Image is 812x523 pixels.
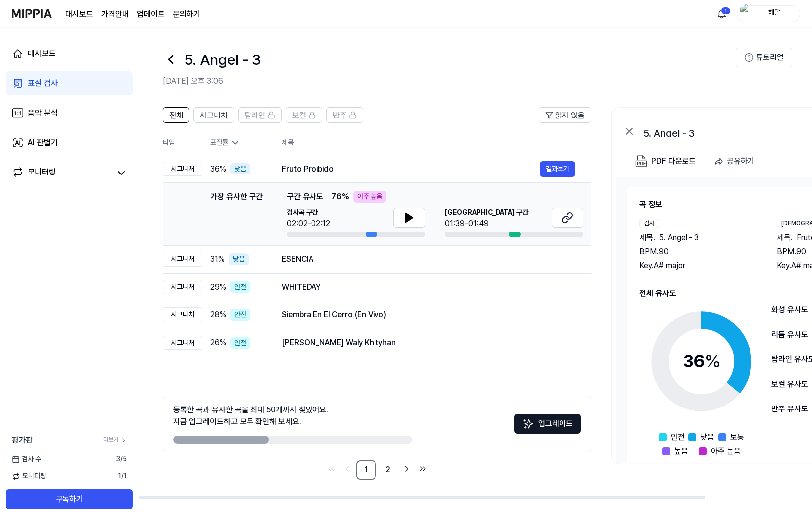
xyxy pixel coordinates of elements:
div: 시그니처 [163,307,202,322]
div: PDF 다운로드 [651,155,696,168]
span: 낮음 [700,431,714,443]
a: Go to first page [324,462,338,476]
div: 해달 [755,8,794,19]
span: 안전 [671,431,685,443]
a: 모니터링 [12,166,111,180]
a: 음악 분석 [6,101,133,125]
button: 시그니처 [193,107,234,123]
div: 안전 [230,309,250,321]
div: 표절 검사 [28,77,58,89]
span: 5. Angel - 3 [659,232,699,244]
img: profile [740,4,752,24]
button: 업그레이드 [514,414,581,434]
nav: pagination [163,460,591,480]
button: 반주 [326,107,363,123]
h1: 5. Angel - 3 [185,49,261,70]
div: 01:39-01:49 [445,218,528,230]
img: PDF Download [635,155,647,167]
button: 구독하기 [6,489,133,509]
a: Go to previous page [340,462,354,476]
img: Sparkles [522,418,534,430]
button: 보컬 [286,107,322,123]
span: 전체 [169,110,183,121]
span: 구간 유사도 [287,191,323,203]
span: 제목 . [777,232,793,244]
button: 전체 [163,107,189,123]
div: ESENCIA [282,253,575,265]
span: 아주 높음 [711,445,741,457]
a: AI 판별기 [6,131,133,155]
div: 표절률 [210,138,266,148]
span: 31 % [210,253,225,265]
span: 보컬 [292,110,306,121]
span: 읽지 않음 [555,110,585,121]
span: 검사곡 구간 [287,208,330,218]
a: 문의하기 [173,8,200,20]
div: 시그니처 [163,336,202,350]
span: 모니터링 [12,471,46,481]
span: 탑라인 [245,110,265,121]
h2: [DATE] 오후 3:06 [163,75,736,87]
div: 모니터링 [28,166,56,180]
a: 대시보드 [6,42,133,65]
span: 28 % [210,309,226,321]
div: 대시보드 [28,48,56,59]
button: 공유하기 [710,151,762,171]
div: 시그니처 [163,280,202,294]
th: 제목 [282,131,591,155]
a: 1 [356,460,376,480]
a: 대시보드 [65,8,93,20]
button: profile해달 [737,5,800,22]
div: 아주 높음 [353,191,386,203]
div: 안전 [230,281,250,293]
div: 가장 유사한 구간 [210,191,263,237]
div: 낮음 [230,163,250,175]
button: 튜토리얼 [736,48,792,67]
span: 검사 수 [12,454,41,464]
a: Sparkles업그레이드 [514,422,581,432]
span: 3 / 5 [116,454,127,464]
span: % [705,350,721,372]
div: Key. A# major [639,260,757,272]
button: 알림1 [714,6,730,22]
div: Siembra En El Cerro (En Vivo) [282,309,575,321]
div: 공유하기 [727,155,754,168]
th: 타입 [163,131,202,155]
span: 36 % [210,163,226,175]
span: 26 % [210,337,226,349]
a: Go to last page [416,462,430,476]
a: 가격안내 [101,8,129,20]
div: 02:02-02:12 [287,218,330,230]
button: 읽지 않음 [539,107,591,123]
img: 알림 [716,8,728,20]
div: 음악 분석 [28,107,58,119]
div: 1 [721,7,731,15]
div: Fruto Proibido [282,163,540,175]
span: [GEOGRAPHIC_DATA] 구간 [445,208,528,218]
span: 76 % [331,191,349,203]
div: [PERSON_NAME] Waly Khityhan [282,337,575,349]
a: 2 [378,460,398,480]
span: 반주 [333,110,347,121]
span: 보통 [730,431,744,443]
span: 29 % [210,281,226,293]
span: 평가판 [12,434,33,446]
a: 더보기 [103,436,127,444]
div: WHITEDAY [282,281,575,293]
a: Go to next page [400,462,414,476]
button: PDF 다운로드 [633,151,698,171]
div: 36 [683,348,721,375]
span: 시그니처 [200,110,228,121]
a: 업데이트 [137,8,165,20]
span: 1 / 1 [118,471,127,481]
span: 제목 . [639,232,655,244]
div: 낮음 [229,253,249,265]
div: 등록한 곡과 유사한 곡을 최대 50개까지 찾았어요. 지금 업그레이드하고 모두 확인해 보세요. [173,404,328,428]
div: AI 판별기 [28,137,58,149]
button: 결과보기 [540,161,575,177]
span: 높음 [674,445,688,457]
div: 검사 [639,219,659,228]
div: 시그니처 [163,162,202,176]
a: 표절 검사 [6,71,133,95]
